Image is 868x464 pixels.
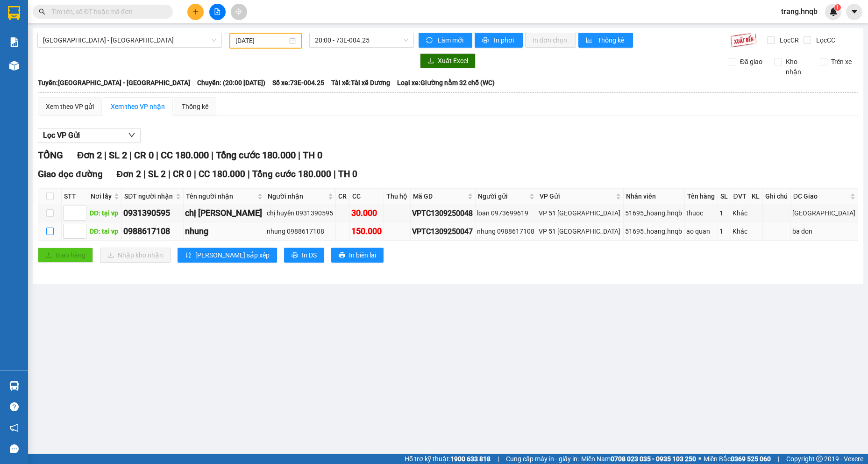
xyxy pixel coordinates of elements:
span: | [104,150,107,161]
span: | [248,169,250,179]
span: CC 180.000 [161,150,209,161]
span: | [778,454,779,464]
span: Chuyến: (20:00 [DATE]) [197,78,265,88]
span: aim [235,8,242,15]
span: ĐC Giao [793,191,848,201]
span: CR 0 [134,150,154,161]
span: | [298,150,300,161]
span: VP Gửi [540,191,614,201]
span: Người gửi [478,191,527,201]
img: 9k= [730,33,757,48]
span: copyright [816,456,823,462]
span: printer [482,37,490,44]
span: Đơn 2 [77,150,102,161]
div: 0988617108 [123,225,182,238]
div: nhung [185,225,263,238]
button: downloadXuất Excel [420,53,476,68]
div: 51695_hoang.hnqb [625,226,683,236]
span: In DS [302,250,317,260]
div: chị huyền 0931390595 [267,208,334,218]
div: ao quan [686,226,716,236]
strong: 0369 525 060 [731,455,771,463]
button: syncLàm mới [419,33,472,48]
div: VP 51 [GEOGRAPHIC_DATA] [539,226,622,236]
span: Đã giao [736,57,766,67]
td: chị huyền [184,204,265,222]
span: notification [10,423,19,432]
div: 1 [719,226,729,236]
span: Đơn 2 [117,169,142,179]
img: logo-vxr [8,6,20,20]
th: STT [62,189,88,204]
img: solution-icon [9,37,19,47]
span: Mã GD [413,191,466,201]
span: Thống kê [598,35,626,45]
div: 51695_hoang.hnqb [625,208,683,218]
span: Miền Nam [581,454,696,464]
span: | [194,169,196,179]
span: | [334,169,336,179]
span: file-add [214,8,221,15]
span: plus [192,8,199,15]
span: message [10,444,19,453]
th: SL [718,189,731,204]
th: CR [336,189,349,204]
button: caret-down [846,4,862,20]
div: [GEOGRAPHIC_DATA] [792,208,856,218]
th: Nhân viên [624,189,685,204]
b: Tuyến: [GEOGRAPHIC_DATA] - [GEOGRAPHIC_DATA] [38,79,190,86]
div: 0931390595 [123,207,182,220]
td: 0931390595 [122,204,184,222]
span: Tài xế: Tài xế Dương [331,78,390,88]
td: VPTC1309250047 [411,222,476,241]
span: Loại xe: Giường nằm 32 chỗ (WC) [397,78,495,88]
span: CC 180.000 [199,169,245,179]
span: Kho nhận [782,57,813,77]
span: | [168,169,171,179]
span: printer [339,252,345,259]
span: Số xe: 73E-004.25 [272,78,324,88]
span: | [156,150,158,161]
td: VP 51 Trường Chinh [537,222,624,241]
span: SĐT người nhận [124,191,174,201]
div: 30.000 [351,207,382,220]
span: | [129,150,132,161]
sup: 1 [834,4,841,11]
span: down [128,131,135,139]
div: 1 [719,208,729,218]
span: download [427,57,434,65]
button: printerIn biên lai [331,248,384,263]
div: Khác [733,208,748,218]
button: Lọc VP Gửi [38,128,141,143]
span: trang.hnqb [774,6,825,17]
span: ⚪️ [698,457,701,461]
div: Xem theo VP nhận [111,101,165,112]
button: printerIn DS [284,248,324,263]
button: uploadGiao hàng [38,248,93,263]
div: loan 0973699619 [477,208,535,218]
span: TỔNG [38,150,63,161]
span: Nơi lấy [91,191,112,201]
span: Giao dọc đường [38,169,103,179]
strong: 0708 023 035 - 0935 103 250 [611,455,696,463]
input: Tìm tên, số ĐT hoặc mã đơn [51,7,162,17]
span: | [498,454,499,464]
span: Lọc CC [812,35,837,45]
span: Tổng cước 180.000 [252,169,331,179]
td: VPTC1309250048 [411,204,476,222]
span: TH 0 [338,169,357,179]
div: Xem theo VP gửi [46,101,94,112]
div: nhung 0988617108 [267,226,334,236]
span: 20:00 - 73E-004.25 [315,33,408,47]
button: aim [231,4,247,20]
span: SL 2 [109,150,127,161]
button: sort-ascending[PERSON_NAME] sắp xếp [178,248,277,263]
th: CC [350,189,384,204]
span: Xuất Excel [438,56,468,66]
span: bar-chart [586,37,594,44]
span: Tổng cước 180.000 [216,150,296,161]
img: warehouse-icon [9,381,19,391]
div: DĐ: tại vp [90,208,120,218]
th: KL [749,189,762,204]
button: printerIn phơi [475,33,523,48]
